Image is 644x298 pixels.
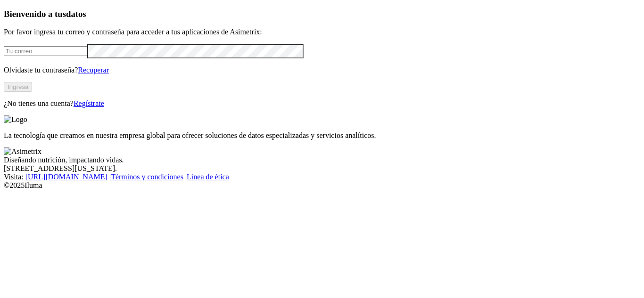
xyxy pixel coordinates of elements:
[4,164,640,173] div: [STREET_ADDRESS][US_STATE].
[4,181,640,190] div: © 2025 Iluma
[4,147,41,156] img: Asimetrix
[4,156,640,164] div: Diseñando nutrición, impactando vidas.
[4,173,640,181] div: Visita : | |
[4,66,640,74] p: Olvidaste tu contraseña?
[4,9,640,19] h3: Bienvenido a tus
[4,99,640,108] p: ¿No tienes una cuenta?
[4,131,640,140] p: La tecnología que creamos en nuestra empresa global para ofrecer soluciones de datos especializad...
[66,9,86,19] span: datos
[4,46,87,56] input: Tu correo
[4,82,32,92] button: Ingresa
[4,115,27,124] img: Logo
[187,173,229,181] a: Línea de ética
[78,66,109,74] a: Recuperar
[4,28,640,36] p: Por favor ingresa tu correo y contraseña para acceder a tus aplicaciones de Asimetrix:
[25,173,107,181] a: [URL][DOMAIN_NAME]
[74,99,104,107] a: Regístrate
[111,173,183,181] a: Términos y condiciones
